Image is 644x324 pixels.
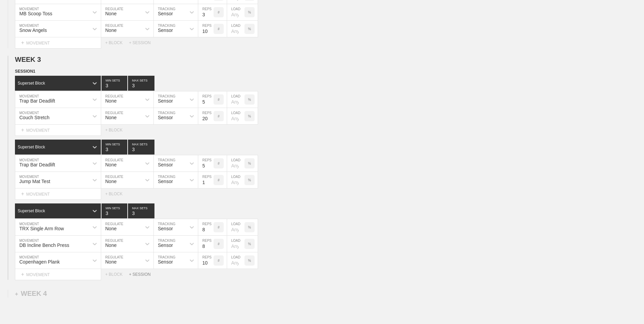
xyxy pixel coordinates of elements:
p: # [218,259,220,263]
div: Jump Mat Test [19,179,50,184]
input: Any [227,172,244,188]
input: Any [227,219,244,235]
p: % [248,242,251,246]
p: # [218,114,220,118]
div: + BLOCK [105,192,129,196]
p: # [218,11,220,14]
div: None [105,28,116,33]
div: Trap Bar Deadlift [19,162,55,167]
div: None [105,226,116,231]
div: None [105,259,116,265]
input: Any [227,155,244,172]
div: None [105,162,116,167]
div: + SESSION [129,40,156,45]
div: Couch Stretch [19,115,50,120]
div: MOVEMENT [15,37,101,49]
input: Any [227,236,244,252]
div: MOVEMENT [15,125,101,136]
input: Any [227,252,244,269]
div: Sensor [158,28,173,33]
p: % [248,98,251,102]
div: Sensor [158,98,173,104]
input: None [128,203,154,218]
p: % [248,11,251,14]
div: Sensor [158,11,173,16]
div: Snow Angels [19,28,47,33]
div: None [105,179,116,184]
span: SESSION 1 [15,69,35,74]
div: Superset Block [18,209,45,213]
div: DB Incline Bench Press [19,242,69,248]
div: Sensor [158,179,173,184]
div: Sensor [158,259,173,265]
p: % [248,27,251,31]
div: None [105,11,116,16]
p: # [218,162,220,165]
span: + [21,40,24,46]
div: MOVEMENT [15,269,101,280]
div: MOVEMENT [15,188,101,200]
input: None [128,76,154,91]
p: # [218,242,220,246]
p: # [218,98,220,102]
span: + [15,291,18,297]
div: Superset Block [18,81,45,86]
p: % [248,259,251,263]
span: WEEK 3 [15,56,41,63]
p: # [218,27,220,31]
div: WEEK 4 [15,290,47,298]
div: Sensor [158,162,173,167]
span: + [21,271,24,277]
div: + BLOCK [105,272,129,277]
div: Copenhagen Plank [19,259,60,265]
p: # [218,178,220,182]
div: + BLOCK [105,128,129,132]
input: None [128,140,154,155]
p: % [248,114,251,118]
div: MB Scoop Toss [19,11,52,16]
div: None [105,115,116,120]
p: % [248,226,251,229]
span: + [21,191,24,197]
div: None [105,242,116,248]
p: % [248,178,251,182]
div: Sensor [158,242,173,248]
div: Sensor [158,226,173,231]
p: # [218,226,220,229]
div: + BLOCK [105,40,129,45]
input: Any [227,91,244,108]
p: % [248,162,251,165]
div: Sensor [158,115,173,120]
input: Any [227,21,244,37]
span: + [21,127,24,133]
div: Trap Bar Deadlift [19,98,55,104]
input: Any [227,4,244,20]
input: Any [227,108,244,124]
div: Superset Block [18,145,45,149]
div: TRX Single Arm Row [19,226,64,231]
div: + SESSION [129,272,156,277]
iframe: Chat Widget [610,291,644,324]
div: None [105,98,116,104]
